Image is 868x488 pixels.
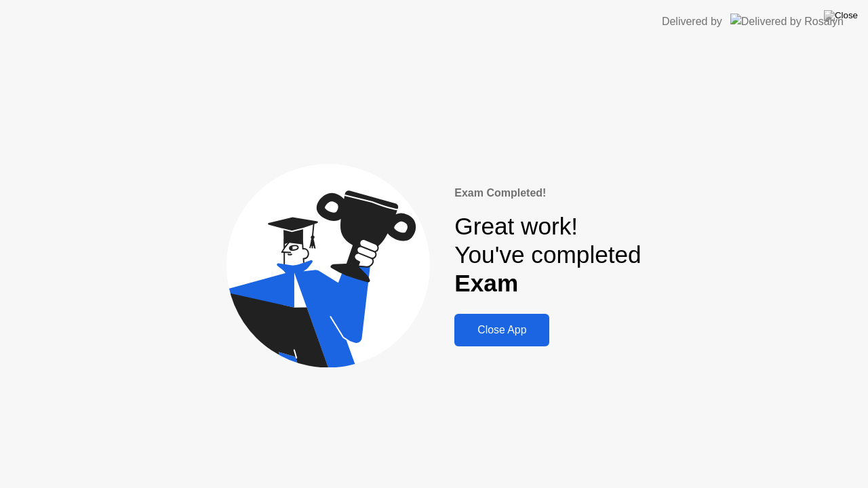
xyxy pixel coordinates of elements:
[454,185,641,201] div: Exam Completed!
[454,314,549,346] button: Close App
[454,212,641,298] div: Great work! You've completed
[458,324,545,336] div: Close App
[662,14,722,30] div: Delivered by
[454,270,518,296] b: Exam
[824,10,858,21] img: Close
[730,14,844,29] img: Delivered by Rosalyn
